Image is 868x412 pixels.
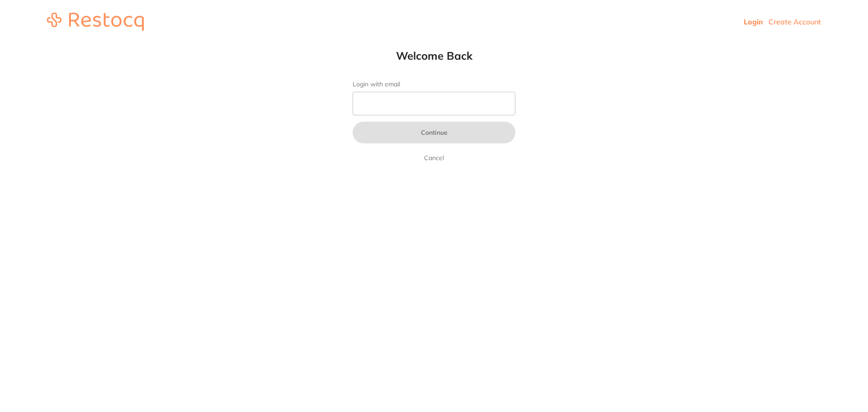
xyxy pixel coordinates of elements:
img: restocq_logo.svg [47,13,144,31]
a: Cancel [422,152,446,163]
label: Login with email [353,81,515,88]
a: Create Account [769,17,821,26]
h1: Welcome Back [335,49,533,62]
a: Login [744,17,763,26]
button: Continue [353,122,515,143]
